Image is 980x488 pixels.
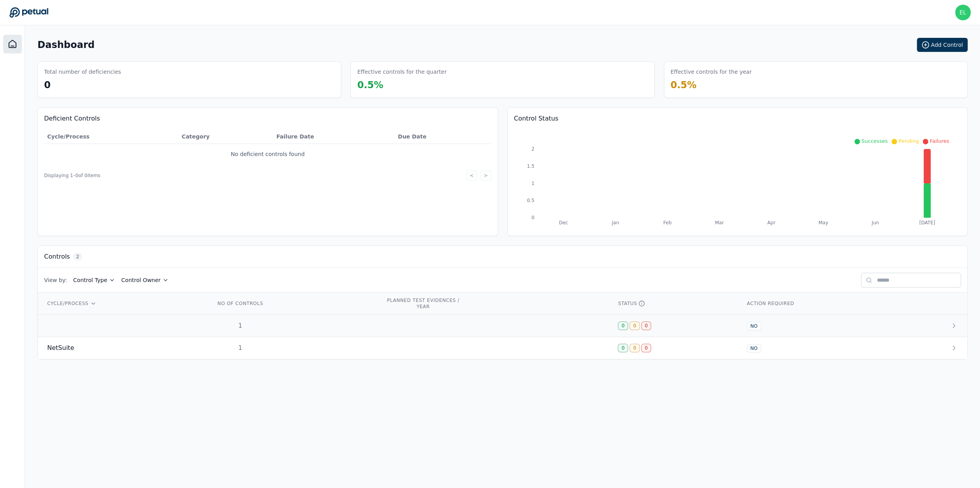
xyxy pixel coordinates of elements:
[3,35,22,53] a: Dashboard
[630,321,640,330] div: 0
[395,130,491,144] th: Due Date
[47,343,74,353] span: NetSuite
[215,321,265,330] div: 1
[663,220,671,225] tspan: Feb
[919,220,935,225] tspan: [DATE]
[531,215,534,220] tspan: 0
[671,68,752,76] h3: Effective controls for the year
[526,198,534,203] tspan: 0.5
[747,322,761,330] div: NO
[671,80,697,91] span: 0.5 %
[386,297,461,310] div: PLANNED TEST EVIDENCES / YEAR
[47,300,197,307] div: CYCLE/PROCESS
[179,130,274,144] th: Category
[480,170,491,181] button: >
[44,130,179,144] th: Cycle/Process
[715,220,724,225] tspan: Mar
[618,321,628,330] div: 0
[357,68,446,76] h3: Effective controls for the quarter
[818,220,828,225] tspan: May
[641,344,651,352] div: 0
[44,114,491,123] h3: Deficient Controls
[531,146,534,152] tspan: 2
[44,144,491,165] td: No deficient controls found
[767,220,775,225] tspan: Apr
[618,344,628,352] div: 0
[357,80,383,91] span: 0.5 %
[37,39,94,51] h1: Dashboard
[215,300,265,307] div: NO OF CONTROLS
[917,38,968,52] button: Add Control
[955,5,971,20] img: eliot+reddit@petual.ai
[215,343,265,353] div: 1
[641,321,651,330] div: 0
[618,300,728,307] div: STATUS
[526,163,534,169] tspan: 1.5
[737,293,901,315] th: ACTION REQUIRED
[871,220,879,225] tspan: Jun
[630,344,640,352] div: 0
[611,220,619,225] tspan: Jan
[121,276,169,284] button: Control Owner
[273,130,395,144] th: Failure Date
[531,181,534,186] tspan: 1
[44,80,51,91] span: 0
[514,114,961,123] h3: Control Status
[747,344,761,353] div: NO
[9,7,48,18] a: Go to Dashboard
[466,170,477,181] button: <
[44,252,70,261] h3: Controls
[861,138,888,144] span: Successes
[898,138,919,144] span: Pending
[930,138,949,144] span: Failures
[73,276,115,284] button: Control Type
[44,172,100,179] span: Displaying 1– 0 of 0 items
[73,253,82,261] span: 2
[558,220,567,225] tspan: Dec
[44,68,121,76] h3: Total number of deficiencies
[44,276,67,284] span: View by:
